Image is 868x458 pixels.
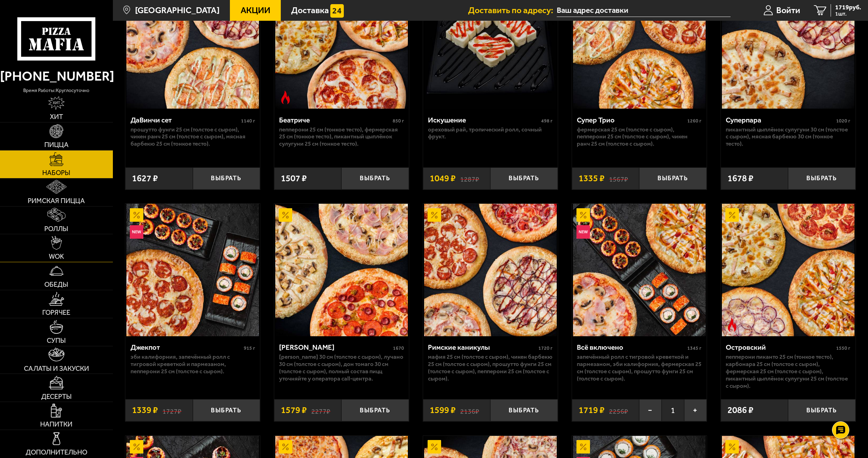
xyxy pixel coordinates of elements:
span: 1140 г [241,118,255,124]
img: Акционный [279,440,292,454]
div: ДаВинчи сет [131,116,239,124]
span: 2086 ₽ [727,406,753,415]
span: Салаты и закуски [24,365,89,372]
span: Дополнительно [26,449,87,456]
p: Эби Калифорния, Запечённый ролл с тигровой креветкой и пармезаном, Пепперони 25 см (толстое с сыр... [131,353,255,375]
button: − [639,399,662,421]
span: Римская пицца [28,198,85,204]
span: 1720 г [538,345,553,351]
a: АкционныйОстрое блюдоОстровский [721,204,856,336]
img: Римские каникулы [424,204,557,336]
button: Выбрать [193,399,260,421]
img: Акционный [130,208,143,222]
button: + [684,399,707,421]
button: Выбрать [193,167,260,190]
div: Римские каникулы [428,343,537,351]
span: 1339 ₽ [132,406,158,415]
s: 2277 ₽ [311,406,330,415]
span: Пицца [44,141,69,148]
p: Пепперони Пиканто 25 см (тонкое тесто), Карбонара 25 см (толстое с сыром), Фермерская 25 см (толс... [726,353,850,389]
button: Выбрать [490,399,557,421]
div: Джекпот [131,343,242,351]
img: Акционный [576,440,590,454]
span: 1678 ₽ [727,174,753,183]
button: Выбрать [490,167,557,190]
button: Выбрать [639,167,706,190]
s: 1567 ₽ [609,174,628,183]
span: Доставить по адресу: [468,6,557,15]
img: Акционный [428,208,441,222]
img: Хет Трик [275,204,408,336]
p: Фермерская 25 см (толстое с сыром), Пепперони 25 см (толстое с сыром), Чикен Ранч 25 см (толстое ... [577,126,701,148]
img: Островский [722,204,854,336]
span: Наборы [42,170,70,176]
span: Санкт-Петербург, улица Есенина, 36к1 [557,4,730,17]
span: 498 г [541,118,553,124]
span: 1579 ₽ [281,406,307,415]
s: 1287 ₽ [460,174,479,183]
a: АкционныйНовинкаВсё включено [572,204,707,336]
img: Джекпот [126,204,259,336]
a: АкционныйХет Трик [274,204,409,336]
a: АкционныйРимские каникулы [423,204,558,336]
s: 1727 ₽ [162,406,181,415]
span: 1599 ₽ [430,406,456,415]
img: Акционный [428,440,441,454]
div: Всё включено [577,343,686,351]
div: Суперпара [726,116,834,124]
button: Выбрать [341,399,409,421]
div: Островский [726,343,834,351]
a: АкционныйНовинкаДжекпот [125,204,260,336]
img: 15daf4d41897b9f0e9f617042186c801.svg [330,4,344,18]
button: Выбрать [788,167,855,190]
img: Острое блюдо [725,318,739,331]
span: 1335 ₽ [579,174,605,183]
span: [GEOGRAPHIC_DATA] [135,6,220,15]
img: Акционный [576,208,590,222]
p: Запечённый ролл с тигровой креветкой и пармезаном, Эби Калифорния, Фермерская 25 см (толстое с сы... [577,353,701,382]
s: 2256 ₽ [609,406,628,415]
span: 1 шт. [835,11,861,17]
img: Острое блюдо [279,91,292,104]
p: Пикантный цыплёнок сулугуни 30 см (толстое с сыром), Мясная Барбекю 30 см (тонкое тесто). [726,126,850,148]
span: Обеды [44,281,68,288]
span: WOK [49,253,64,260]
span: Войти [776,6,800,15]
img: Акционный [725,440,739,454]
p: Мафия 25 см (толстое с сыром), Чикен Барбекю 25 см (толстое с сыром), Прошутто Фунги 25 см (толст... [428,353,553,382]
span: Доставка [291,6,329,15]
div: Супер Трио [577,116,686,124]
span: 1345 г [687,345,701,351]
img: Новинка [130,225,143,239]
span: 1020 г [836,118,850,124]
img: Акционный [279,208,292,222]
button: Выбрать [788,399,855,421]
span: Акции [241,6,270,15]
span: Десерты [41,393,72,400]
span: 1550 г [836,345,850,351]
input: Ваш адрес доставки [557,4,730,17]
span: 1049 ₽ [430,174,456,183]
button: Выбрать [341,167,409,190]
span: 1719 ₽ [579,406,605,415]
span: 1627 ₽ [132,174,158,183]
img: Всё включено [573,204,706,336]
span: 1260 г [687,118,701,124]
p: [PERSON_NAME] 30 см (толстое с сыром), Лучано 30 см (толстое с сыром), Дон Томаго 30 см (толстое ... [279,353,404,382]
span: 1507 ₽ [281,174,307,183]
span: Напитки [40,421,72,428]
img: Новинка [576,225,590,239]
span: 1719 руб. [835,4,861,10]
span: Супы [47,337,66,344]
div: Беатриче [279,116,391,124]
p: Пепперони 25 см (тонкое тесто), Фермерская 25 см (тонкое тесто), Пикантный цыплёнок сулугуни 25 с... [279,126,404,148]
span: 1 [662,399,684,421]
img: Акционный [725,208,739,222]
s: 2136 ₽ [460,406,479,415]
p: Прошутто Фунги 25 см (толстое с сыром), Чикен Ранч 25 см (толстое с сыром), Мясная Барбекю 25 см ... [131,126,255,148]
span: 1670 [393,345,404,351]
span: Роллы [44,226,68,232]
span: Горячее [42,309,70,316]
div: Искушение [428,116,539,124]
span: Хит [50,113,63,120]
